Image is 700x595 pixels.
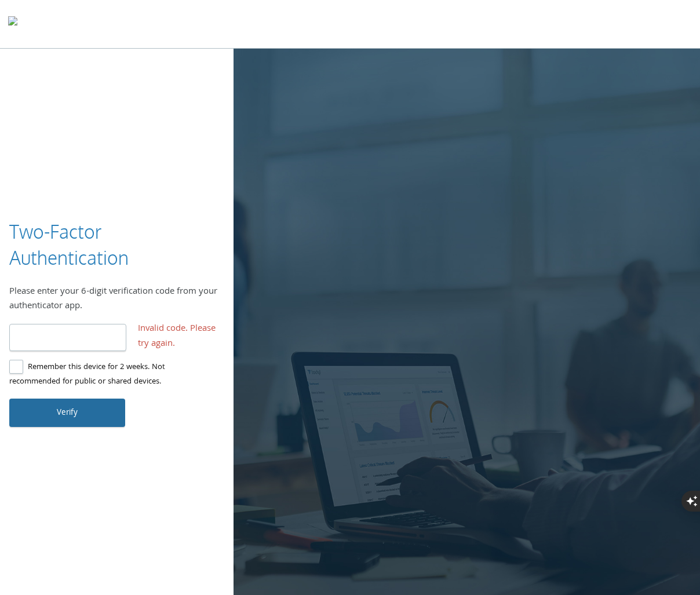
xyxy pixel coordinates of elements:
[9,219,224,271] h3: Two-Factor Authentication
[8,12,17,35] img: todyl-logo-dark.svg
[9,399,125,426] button: Verify
[138,322,224,352] span: Invalid code. Please try again.
[9,285,224,315] div: Please enter your 6-digit verification code from your authenticator app.
[9,360,215,389] label: Remember this device for 2 weeks. Not recommended for public or shared devices.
